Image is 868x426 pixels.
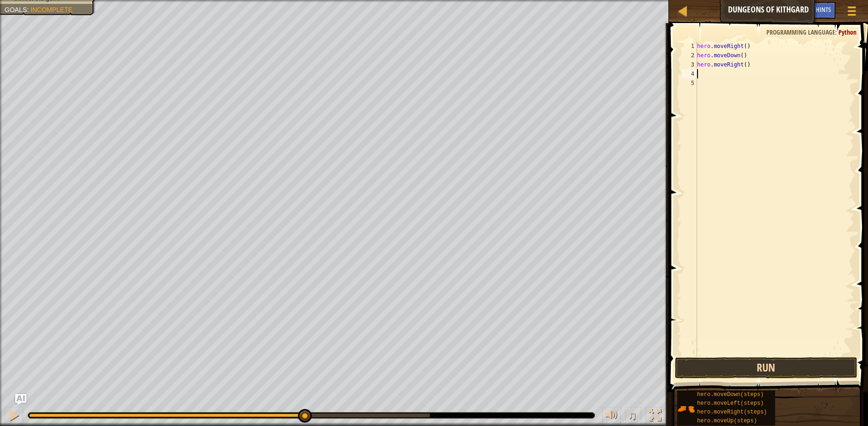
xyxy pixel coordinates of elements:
span: : [835,28,838,36]
div: 4 [682,69,697,78]
span: Hints [816,5,831,14]
button: Run [675,357,857,378]
button: ♫ [625,407,641,426]
span: hero.moveRight(steps) [697,409,767,415]
span: Goals [5,6,27,13]
div: 2 [682,51,697,60]
span: hero.moveUp(steps) [697,418,757,424]
img: portrait.png [677,400,695,418]
button: Ask AI [786,2,811,19]
span: hero.moveLeft(steps) [697,400,764,407]
span: hero.moveDown(steps) [697,391,764,398]
button: Adjust volume [602,407,621,426]
button: Toggle fullscreen [646,407,664,426]
div: 3 [682,60,697,69]
button: Show game menu [840,2,863,24]
button: Ask AI [15,394,26,405]
span: Ask AI [791,5,807,14]
button: Ctrl + P: Pause [5,407,23,426]
div: 1 [682,42,697,51]
span: : [27,6,30,13]
div: 5 [682,78,697,88]
span: Python [838,28,856,36]
span: Incomplete [30,6,73,13]
span: Programming language [766,28,835,36]
span: ♫ [627,408,637,422]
